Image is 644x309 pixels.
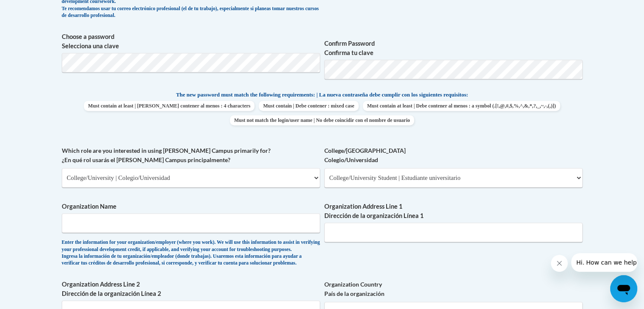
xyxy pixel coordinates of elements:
iframe: Message from company [571,253,637,272]
span: Must contain at least | [PERSON_NAME] contener al menos : 4 characters [84,101,254,111]
label: Choose a password Selecciona una clave [62,32,320,51]
input: Metadata input [62,213,320,233]
iframe: Button to launch messaging window [610,275,637,302]
span: Hi. How can we help? [5,6,69,13]
input: Metadata input [324,223,583,242]
label: Organization Country País de la organización [324,280,583,298]
label: Confirm Password Confirma tu clave [324,39,583,58]
label: Organization Address Line 1 Dirección de la organización Línea 1 [324,202,583,221]
span: Must contain | Debe contener : mixed case [259,101,358,111]
iframe: Close message [551,255,568,272]
span: Must not match the login/user name | No debe coincidir con el nombre de usuario [230,115,414,125]
div: Enter the information for your organization/employer (where you work). We will use this informati... [62,239,320,267]
label: Organization Address Line 2 Dirección de la organización Línea 2 [62,280,320,298]
label: College/[GEOGRAPHIC_DATA] Colegio/Universidad [324,146,583,165]
label: Organization Name [62,202,320,211]
span: The new password must match the following requirements: | La nueva contraseña debe cumplir con lo... [176,91,468,99]
span: Must contain at least | Debe contener al menos : a symbol (.[!,@,#,$,%,^,&,*,?,_,~,-,(,)]) [363,101,560,111]
label: Which role are you interested in using [PERSON_NAME] Campus primarily for? ¿En qué rol usarás el ... [62,146,320,165]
